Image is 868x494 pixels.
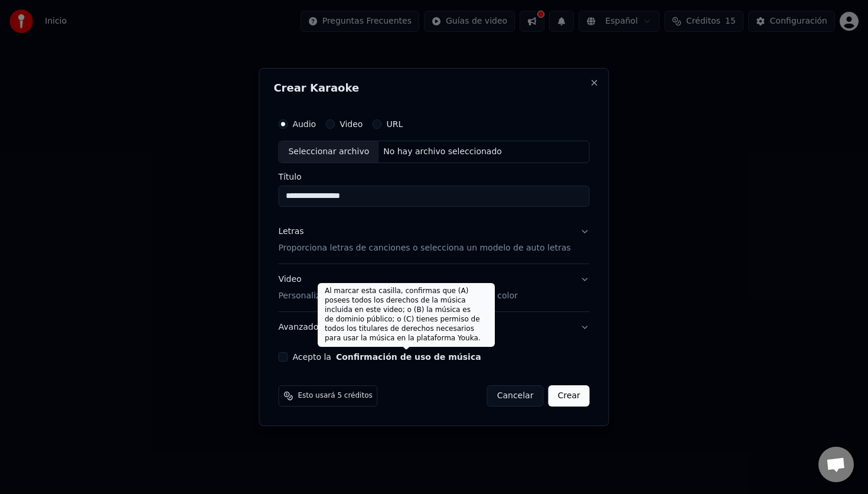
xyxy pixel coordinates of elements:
button: Cancelar [487,385,544,407]
label: Audio [292,120,316,128]
button: VideoPersonalizar video de karaoke: usar imagen, video o color [278,264,589,311]
p: Personalizar video de karaoke: usar imagen, video o color [278,290,517,302]
label: Video [340,120,363,128]
button: Avanzado [278,312,589,343]
div: Video [278,274,517,302]
span: Esto usará 5 créditos [298,391,372,401]
label: Título [278,173,589,181]
div: Letras [278,226,304,238]
div: Seleccionar archivo [279,141,378,162]
p: Proporciona letras de canciones o selecciona un modelo de auto letras [278,242,570,254]
label: URL [386,120,403,128]
label: Acepto la [292,353,481,361]
div: Al marcar esta casilla, confirmas que (A) posees todos los derechos de la música incluida en este... [318,283,495,347]
button: Crear [548,385,589,407]
button: LetrasProporciona letras de canciones o selecciona un modelo de auto letras [278,216,589,264]
button: Acepto la [336,353,481,361]
div: No hay archivo seleccionado [378,146,507,158]
h2: Crear Karaoke [273,83,594,93]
